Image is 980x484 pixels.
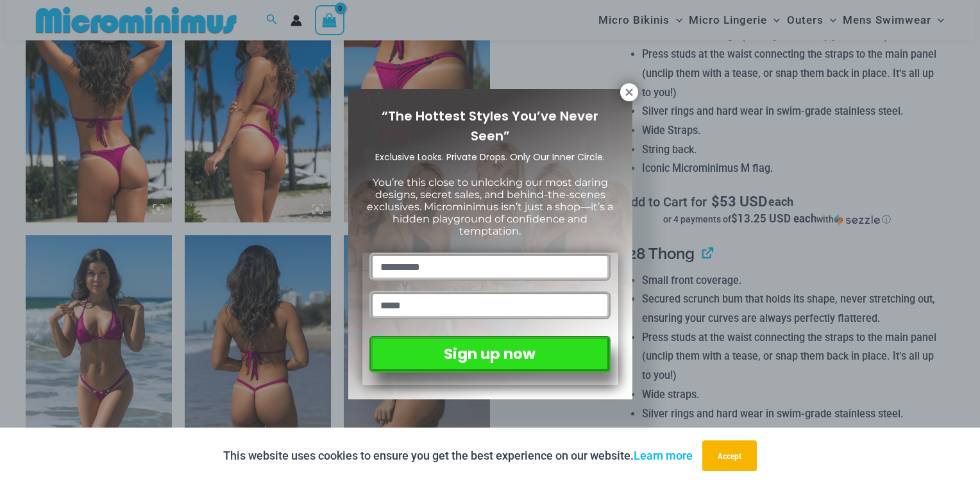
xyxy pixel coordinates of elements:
span: You’re this close to unlocking our most daring designs, secret sales, and behind-the-scenes exclu... [367,176,613,238]
span: “The Hottest Styles You’ve Never Seen” [382,107,598,145]
button: Accept [702,440,757,471]
p: This website uses cookies to ensure you get the best experience on our website. [223,446,693,465]
a: Learn more [634,449,693,462]
button: Sign up now [369,336,610,372]
span: Exclusive Looks. Private Drops. Only Our Inner Circle. [375,151,605,163]
button: Close [620,83,638,101]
